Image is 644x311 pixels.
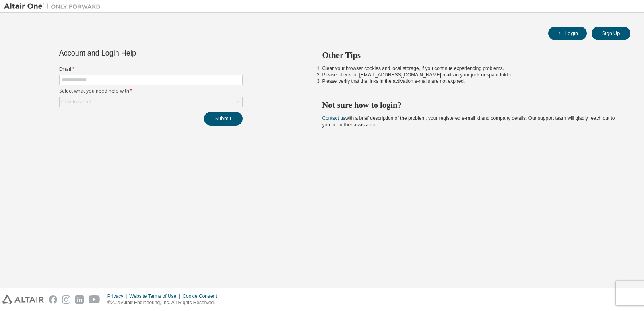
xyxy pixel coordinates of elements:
[75,295,84,304] img: linkedin.svg
[182,293,221,299] div: Cookie Consent
[89,295,100,304] img: youtube.svg
[322,115,345,121] a: Contact us
[548,27,587,40] button: Login
[61,99,91,105] div: Click to select
[322,115,615,128] span: with a brief description of the problem, your registered e-mail id and company details. Our suppo...
[322,72,616,78] li: Please check for [EMAIL_ADDRESS][DOMAIN_NAME] mails in your junk or spam folder.
[4,2,105,10] img: Altair One
[322,50,616,60] h2: Other Tips
[129,293,182,299] div: Website Terms of Use
[49,295,57,304] img: facebook.svg
[107,299,222,306] p: © 2025 Altair Engineering, Inc. All Rights Reserved.
[59,50,206,56] div: Account and Login Help
[322,78,616,84] li: Please verify that the links in the activation e-mails are not expired.
[62,295,70,304] img: instagram.svg
[59,66,243,72] label: Email
[204,112,243,126] button: Submit
[322,65,616,72] li: Clear your browser cookies and local storage, if you continue experiencing problems.
[60,97,242,107] div: Click to select
[322,100,616,110] h2: Not sure how to login?
[107,293,129,299] div: Privacy
[592,27,630,40] button: Sign Up
[59,88,243,94] label: Select what you need help with
[2,295,44,304] img: altair_logo.svg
